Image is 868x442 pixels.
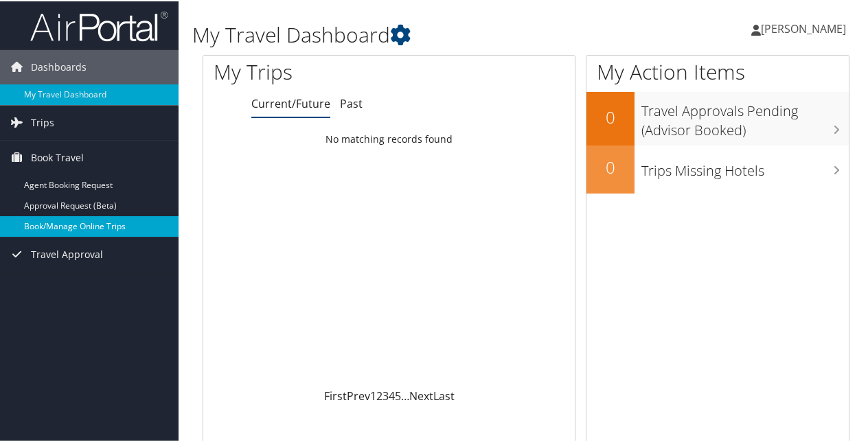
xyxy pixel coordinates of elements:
span: Trips [31,104,54,139]
h2: 0 [586,104,635,128]
a: 0Trips Missing Hotels [586,144,849,192]
a: Current/Future [251,95,330,110]
img: airportal-logo.png [30,9,168,41]
a: 3 [382,387,389,402]
a: Prev [347,387,370,402]
h1: My Trips [214,56,410,85]
a: 5 [395,387,401,402]
a: First [324,387,347,402]
a: Next [409,387,433,402]
a: Last [433,387,455,402]
span: Book Travel [31,139,84,174]
a: 4 [389,387,395,402]
h1: My Action Items [586,56,849,85]
a: 2 [376,387,382,402]
a: 0Travel Approvals Pending (Advisor Booked) [586,91,849,143]
h3: Travel Approvals Pending (Advisor Booked) [641,93,849,139]
a: [PERSON_NAME] [751,7,860,48]
h3: Trips Missing Hotels [641,153,849,179]
span: [PERSON_NAME] [761,20,846,35]
span: … [401,387,409,402]
span: Dashboards [31,49,87,83]
h1: My Travel Dashboard [192,19,637,48]
a: Past [340,95,363,110]
h2: 0 [586,154,635,178]
span: Travel Approval [31,236,103,270]
a: 1 [370,387,376,402]
td: No matching records found [203,126,575,150]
